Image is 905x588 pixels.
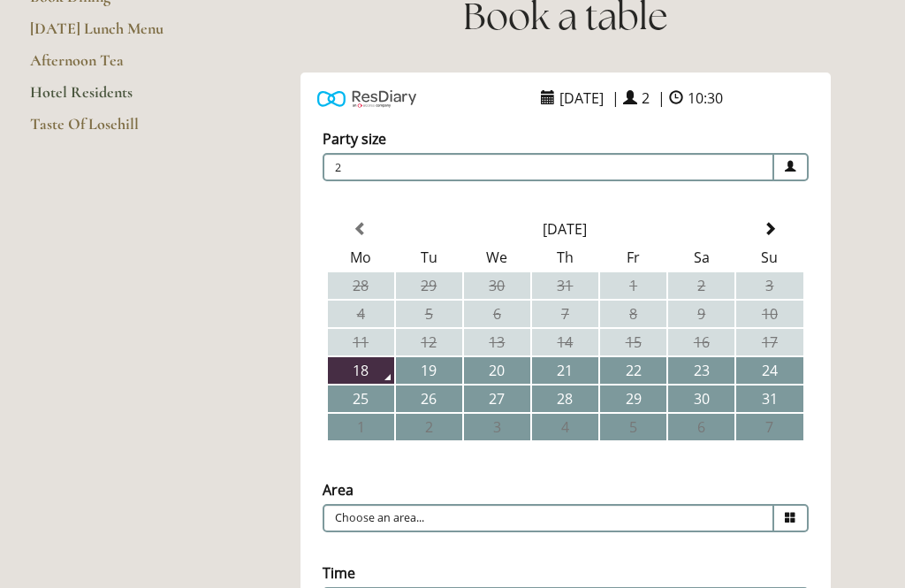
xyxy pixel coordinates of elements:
[323,563,355,583] label: Time
[354,222,368,236] span: Previous Month
[532,272,598,299] td: 31
[396,272,462,299] td: 29
[637,84,654,112] span: 2
[464,329,530,355] td: 13
[600,386,666,412] td: 29
[464,301,530,327] td: 6
[600,272,666,299] td: 1
[532,357,598,384] td: 21
[464,386,530,412] td: 27
[612,88,620,108] span: |
[600,301,666,327] td: 8
[555,84,608,112] span: [DATE]
[328,272,394,299] td: 28
[683,84,727,112] span: 10:30
[736,301,802,327] td: 10
[736,329,802,355] td: 17
[532,414,598,440] td: 4
[323,129,386,149] label: Party size
[668,386,734,412] td: 30
[396,216,735,242] th: Select Month
[600,357,666,384] td: 22
[532,329,598,355] td: 14
[668,272,734,299] td: 2
[532,386,598,412] td: 28
[736,414,802,440] td: 7
[763,222,777,236] span: Next Month
[30,50,199,82] a: Afternoon Tea
[328,301,394,327] td: 4
[396,329,462,355] td: 12
[323,480,354,500] label: Area
[323,153,774,181] span: 2
[30,114,199,146] a: Taste Of Losehill
[736,357,802,384] td: 24
[658,88,665,108] span: |
[464,357,530,384] td: 20
[30,19,199,50] a: [DATE] Lunch Menu
[668,329,734,355] td: 16
[736,386,802,412] td: 31
[328,329,394,355] td: 11
[600,414,666,440] td: 5
[328,244,394,271] th: Mo
[668,414,734,440] td: 6
[396,357,462,384] td: 19
[396,301,462,327] td: 5
[317,86,416,111] img: Powered by ResDiary
[600,329,666,355] td: 15
[464,414,530,440] td: 3
[396,386,462,412] td: 26
[396,244,462,271] th: Tu
[668,357,734,384] td: 23
[532,244,598,271] th: Th
[668,301,734,327] td: 9
[532,301,598,327] td: 7
[600,244,666,271] th: Fr
[328,357,394,384] td: 18
[396,414,462,440] td: 2
[464,244,530,271] th: We
[668,244,734,271] th: Sa
[328,414,394,440] td: 1
[30,82,199,114] a: Hotel Residents
[328,386,394,412] td: 25
[464,272,530,299] td: 30
[736,272,802,299] td: 3
[736,244,802,271] th: Su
